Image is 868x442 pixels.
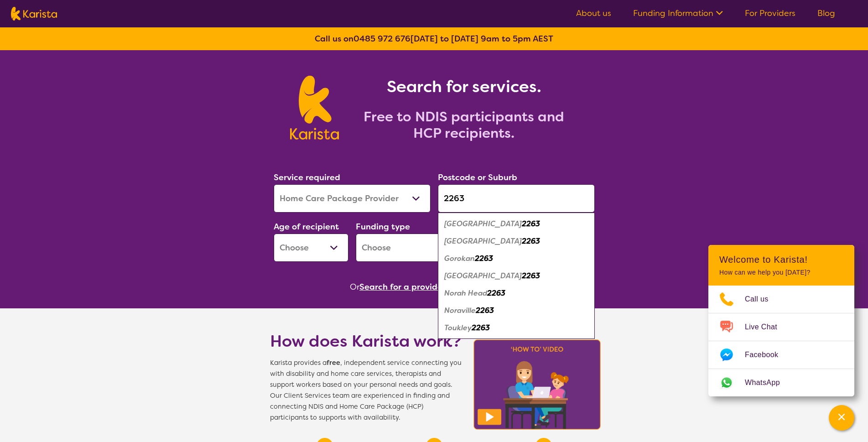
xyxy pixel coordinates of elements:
[353,33,411,44] a: 0485 972 676
[356,221,410,232] label: Funding type
[438,172,517,183] label: Postcode or Suburb
[270,330,462,352] h1: How does Karista work?
[444,254,475,263] em: Gorokan
[817,8,835,19] a: Blog
[350,109,578,141] h2: Free to NDIS participants and HCP recipients.
[442,302,590,319] div: Noraville 2263
[745,376,791,390] span: WhatsApp
[719,269,843,276] p: How can we help you [DATE]?
[442,267,590,285] div: Lake Haven 2263
[442,250,590,267] div: Gorokan 2263
[438,184,595,213] input: Type
[745,320,788,334] span: Live Chat
[708,369,854,396] a: Web link opens in a new tab.
[522,271,540,281] em: 2263
[471,337,604,432] img: Karista video
[444,236,522,246] em: [GEOGRAPHIC_DATA]
[442,319,590,337] div: Toukley 2263
[475,254,493,263] em: 2263
[315,33,553,44] b: Call us on [DATE] to [DATE] 9am to 5pm AEST
[442,215,590,233] div: Canton Beach 2263
[444,219,522,229] em: [GEOGRAPHIC_DATA]
[719,254,843,265] h2: Welcome to Karista!
[444,323,472,333] em: Toukley
[442,285,590,302] div: Norah Head 2263
[274,221,339,232] label: Age of recipient
[442,233,590,250] div: Charmhaven 2263
[745,348,789,362] span: Facebook
[745,8,795,19] a: For Providers
[708,286,854,396] ul: Choose channel
[11,7,57,21] img: Karista logo
[327,359,340,367] b: free
[476,306,494,315] em: 2263
[633,8,723,19] a: Funding Information
[290,76,339,140] img: Karista logo
[472,323,490,333] em: 2263
[444,288,487,298] em: Norah Head
[444,306,476,315] em: Noraville
[745,292,780,306] span: Call us
[270,358,462,423] span: Karista provides a , independent service connecting you with disability and home care services, t...
[576,8,611,19] a: About us
[708,245,854,396] div: Channel Menu
[444,271,522,281] em: [GEOGRAPHIC_DATA]
[522,219,540,229] em: 2263
[274,172,340,183] label: Service required
[350,280,359,294] span: Or
[487,288,505,298] em: 2263
[350,76,578,98] h1: Search for services.
[522,236,540,246] em: 2263
[359,280,518,294] button: Search for a provider to leave a review
[829,405,854,431] button: Channel Menu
